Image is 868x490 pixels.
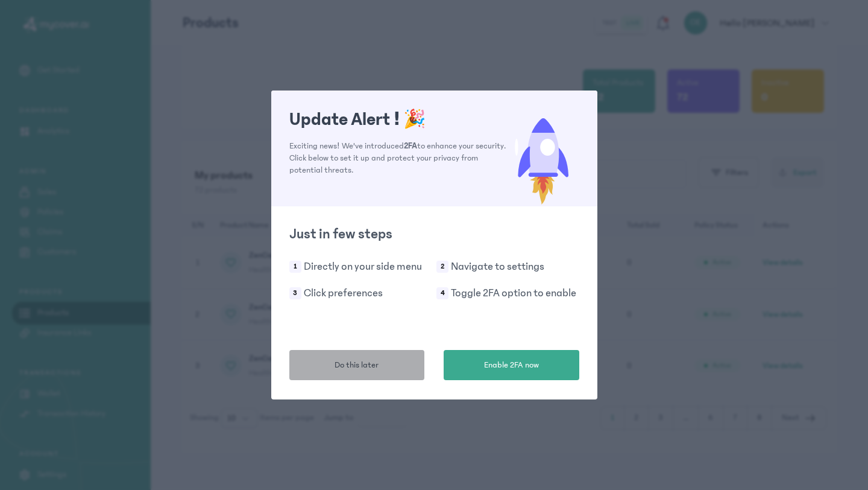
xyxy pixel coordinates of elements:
span: Enable 2FA now [484,359,539,372]
p: Toggle 2FA option to enable [451,285,576,302]
p: Directly on your side menu [304,258,422,275]
h1: Update Alert ! [289,109,507,130]
span: Do this later [335,359,379,372]
span: 2FA [404,141,417,151]
p: Navigate to settings [451,258,544,275]
span: 3 [289,287,301,299]
button: Enable 2FA now [444,350,579,380]
p: Exciting news! We've introduced to enhance your security. Click below to set it up and protect yo... [289,140,507,176]
span: 1 [289,261,301,273]
span: 2 [436,261,448,273]
span: 4 [436,287,448,299]
h2: Just in few steps [289,224,579,244]
button: Do this later [289,350,425,380]
span: 🎉 [403,109,426,130]
p: Click preferences [304,285,383,302]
